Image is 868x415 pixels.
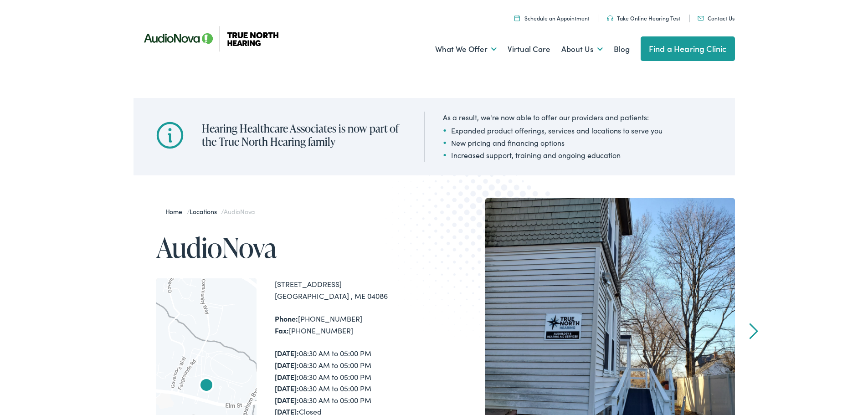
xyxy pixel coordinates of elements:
div: AudioNova [195,375,217,397]
li: New pricing and financing options [443,137,663,148]
li: Increased support, training and ongoing education [443,149,663,160]
a: Contact Us [698,14,734,22]
a: Next [749,323,758,339]
a: Take Online Hearing Test [607,14,680,22]
a: Home [165,207,187,216]
span: / / [165,207,255,216]
a: Schedule an Appointment [514,14,590,22]
a: Blog [614,32,630,66]
div: [PHONE_NUMBER] [PHONE_NUMBER] [275,313,434,336]
strong: Phone: [275,313,298,323]
a: About Us [561,32,603,66]
a: What We Offer [435,32,497,66]
strong: [DATE]: [275,395,299,405]
strong: [DATE]: [275,348,299,358]
h2: Hearing Healthcare Associates is now part of the True North Hearing family [202,122,406,149]
img: Icon symbolizing a calendar in color code ffb348 [514,15,520,21]
a: Find a Hearing Clinic [641,36,735,61]
strong: [DATE]: [275,383,299,393]
h1: AudioNova [156,232,434,262]
strong: Fax: [275,325,289,335]
strong: [DATE]: [275,360,299,370]
a: Locations [190,207,221,216]
span: AudioNova [224,207,255,216]
div: As a result, we're now able to offer our providers and patients: [443,112,663,123]
img: Mail icon in color code ffb348, used for communication purposes [698,16,704,20]
a: Virtual Care [508,32,550,66]
strong: [DATE]: [275,372,299,382]
li: Expanded product offerings, services and locations to serve you [443,125,663,136]
div: [STREET_ADDRESS] [GEOGRAPHIC_DATA] , ME 04086 [275,278,434,302]
img: Headphones icon in color code ffb348 [607,15,613,21]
